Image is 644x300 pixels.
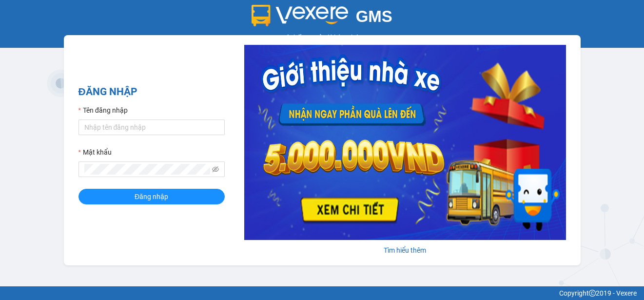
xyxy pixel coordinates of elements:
[356,7,392,25] span: GMS
[78,189,225,204] button: Đăng nhập
[78,105,128,116] label: Tên đăng nhập
[244,45,566,240] img: banner-0
[212,166,219,173] span: eye-invisible
[589,290,596,297] span: copyright
[78,84,225,100] h2: ĐĂNG NHẬP
[244,245,566,256] div: Tìm hiểu thêm
[78,147,112,158] label: Mật khẩu
[84,164,210,175] input: Mật khẩu
[78,120,225,135] input: Tên đăng nhập
[135,191,168,202] span: Đăng nhập
[7,288,637,299] div: Copyright 2019 - Vexere
[2,32,642,43] div: Hệ thống quản lý hàng hóa
[252,5,348,26] img: logo 2
[252,15,392,22] a: GMS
